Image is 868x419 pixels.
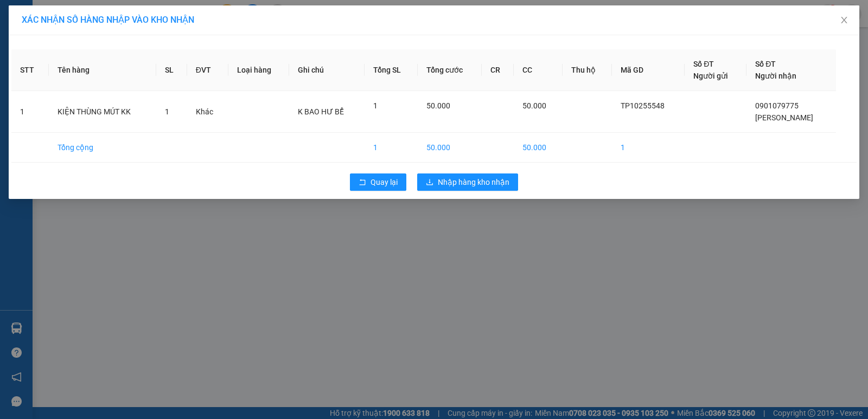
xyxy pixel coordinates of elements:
[693,72,728,80] span: Người gửi
[755,60,776,68] span: Số ĐT
[621,101,665,110] span: TP10255548
[371,176,398,188] span: Quay lại
[365,133,418,163] td: 1
[11,91,49,133] td: 1
[68,21,101,31] span: HƯỜNG
[418,133,481,163] td: 50.000
[4,36,109,57] span: VP [PERSON_NAME] ([GEOGRAPHIC_DATA])
[522,101,546,110] span: 50.000
[156,49,187,91] th: SL
[22,15,194,25] span: XÁC NHẬN SỐ HÀNG NHẬP VÀO KHO NHẬN
[840,16,848,24] span: close
[755,101,799,110] span: 0901079775
[514,49,563,91] th: CC
[418,49,481,91] th: Tổng cước
[438,176,509,188] span: Nhập hàng kho nhận
[365,49,418,91] th: Tổng SL
[563,49,612,91] th: Thu hộ
[417,173,518,191] button: downloadNhập hàng kho nhận
[755,113,813,122] span: [PERSON_NAME]
[359,178,366,187] span: rollback
[22,21,101,31] span: VP Cầu Kè -
[4,36,158,57] p: NHẬN:
[612,49,685,91] th: Mã GD
[49,133,156,163] td: Tổng cộng
[11,49,49,91] th: STT
[514,133,563,163] td: 50.000
[187,49,228,91] th: ĐVT
[49,49,156,91] th: Tên hàng
[49,91,156,133] td: KIỆN THÙNG MÚT KK
[36,6,126,16] strong: BIÊN NHẬN GỬI HÀNG
[4,59,78,69] span: 0986983221 -
[289,49,365,91] th: Ghi chú
[228,49,290,91] th: Loại hàng
[4,70,26,81] span: GIAO:
[165,107,169,116] span: 1
[426,178,433,187] span: download
[482,49,514,91] th: CR
[612,133,685,163] td: 1
[373,101,378,110] span: 1
[187,91,228,133] td: Khác
[693,60,714,68] span: Số ĐT
[4,21,158,31] p: GỬI:
[426,101,450,110] span: 50.000
[58,59,78,69] span: LINH
[298,107,344,116] span: K BAO HƯ BỂ
[755,72,796,80] span: Người nhận
[829,5,859,36] button: Close
[350,173,406,191] button: rollbackQuay lại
